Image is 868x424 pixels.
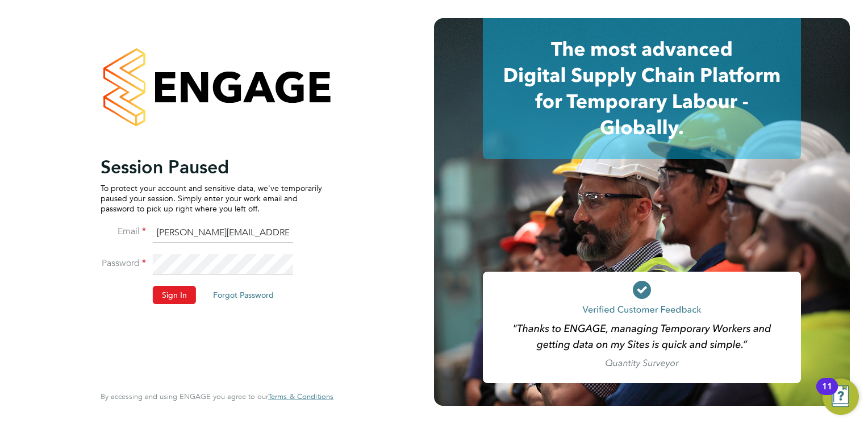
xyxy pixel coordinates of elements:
span: By accessing and using ENGAGE you agree to our [101,392,333,401]
button: Forgot Password [204,286,283,304]
label: Password [101,257,146,269]
span: Terms & Conditions [268,392,333,401]
a: Terms & Conditions [268,392,333,401]
div: 11 [822,386,832,401]
label: Email [101,226,146,238]
button: Sign In [153,286,196,304]
h2: Session Paused [101,156,322,178]
button: Open Resource Center, 11 new notifications [823,379,859,415]
input: Enter your work email... [153,223,293,243]
p: To protect your account and sensitive data, we've temporarily paused your session. Simply enter y... [101,183,322,214]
